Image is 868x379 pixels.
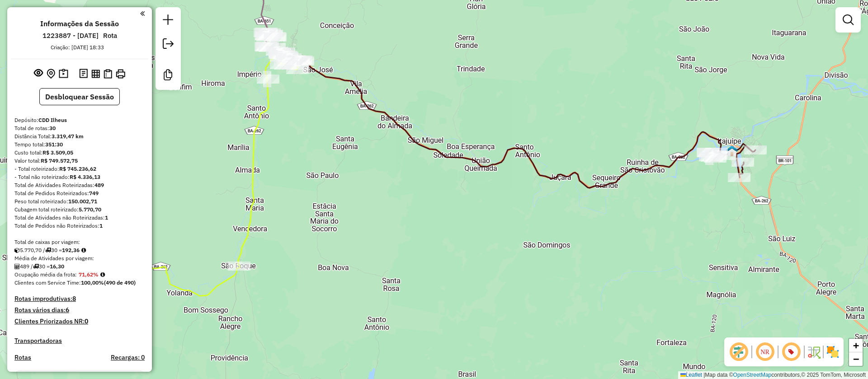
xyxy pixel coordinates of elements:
i: Total de Atividades [14,264,20,269]
a: Exibir filtros [839,11,857,29]
strong: R$ 745.236,62 [59,165,96,172]
span: Ocultar NR [754,341,776,363]
div: Peso total roteirizado: [14,197,145,206]
a: Zoom in [849,339,863,352]
a: Criar modelo [159,66,177,86]
i: Cubagem total roteirizado [14,248,20,253]
strong: 6 [66,306,69,314]
strong: 749 [89,190,99,197]
div: Média de Atividades por viagem: [14,254,145,262]
div: Total de Pedidos não Roteirizados: [14,222,145,230]
i: Meta Caixas/viagem: 187,42 Diferença: 4,94 [81,248,86,253]
a: Leaflet [680,372,702,378]
div: 489 / 30 = [14,262,145,271]
div: Criação: [DATE] 18:33 [47,43,108,51]
button: Visualizar relatório de Roteirização [90,67,102,80]
strong: 489 [94,182,104,188]
h6: Rota [103,32,117,40]
div: Total de Atividades Roteirizadas: [14,181,145,189]
a: OpenStreetMap [733,372,772,378]
i: Total de rotas [45,248,51,253]
button: Logs desbloquear sessão [77,67,90,81]
strong: 71,62% [79,271,99,278]
span: Ocupação média da frota: [14,271,77,278]
strong: R$ 749.572,75 [41,157,78,164]
strong: 8 [72,295,76,303]
h4: Clientes Priorizados NR: [14,318,145,325]
h6: 1223887 - [DATE] [42,32,99,40]
strong: R$ 4.336,13 [70,173,100,180]
a: Rotas [14,354,31,361]
div: Cubagem total roteirizado: [14,206,145,214]
button: Imprimir Rotas [114,67,127,80]
strong: 192,36 [62,247,80,253]
img: PA - Itajuípe [726,145,738,157]
span: − [853,353,859,365]
div: Total de Atividades não Roteirizadas: [14,214,145,222]
em: Média calculada utilizando a maior ocupação (%Peso ou %Cubagem) de cada rota da sessão. Rotas cro... [100,272,105,277]
img: Exibir/Ocultar setores [826,345,840,359]
strong: CDD Ilheus [38,117,67,123]
span: Clientes com Service Time: [14,279,81,286]
h4: Recargas: 0 [111,354,145,361]
strong: 150.002,71 [68,198,97,205]
button: Exibir sessão original [32,66,45,81]
strong: 16,30 [50,263,64,270]
h4: Rotas improdutivas: [14,295,145,303]
div: - Total roteirizado: [14,165,145,173]
h4: Informações da Sessão [40,19,119,28]
a: Zoom out [849,352,863,366]
div: Total de rotas: [14,124,145,132]
button: Painel de Sugestão [57,67,70,81]
div: Valor total: [14,157,145,165]
span: Exibir deslocamento [728,341,750,363]
button: Centralizar mapa no depósito ou ponto de apoio [45,67,57,81]
strong: (490 de 490) [104,279,136,286]
a: Exportar sessão [159,35,177,55]
strong: 1 [99,222,103,229]
strong: 0 [85,317,88,325]
a: Nova sessão e pesquisa [159,11,177,31]
div: 5.770,70 / 30 = [14,246,145,254]
i: Total de rotas [33,264,39,269]
img: Fluxo de ruas [807,345,821,359]
div: Total de caixas por viagem: [14,238,145,246]
h4: Transportadoras [14,337,145,345]
h4: Rotas vários dias: [14,306,145,314]
strong: 3.319,47 km [52,133,84,140]
div: Map data © contributors,© 2025 TomTom, Microsoft [678,371,868,379]
div: Total de Pedidos Roteirizados: [14,189,145,197]
div: Custo total: [14,149,145,157]
span: | [703,372,705,378]
div: Tempo total: [14,140,145,149]
strong: 30 [49,125,56,131]
span: + [853,340,859,351]
button: Desbloquear Sessão [39,88,120,105]
button: Visualizar Romaneio [102,67,114,80]
span: Exibir número da rota [780,341,802,363]
div: - Total não roteirizado: [14,173,145,181]
strong: 100,00% [81,279,104,286]
strong: R$ 3.509,05 [42,149,73,156]
strong: 351:30 [45,141,63,148]
strong: 5.770,70 [79,206,101,213]
div: Distância Total: [14,132,145,140]
div: Depósito: [14,116,145,124]
strong: 1 [105,214,108,221]
a: Clique aqui para minimizar o painel [140,8,145,19]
